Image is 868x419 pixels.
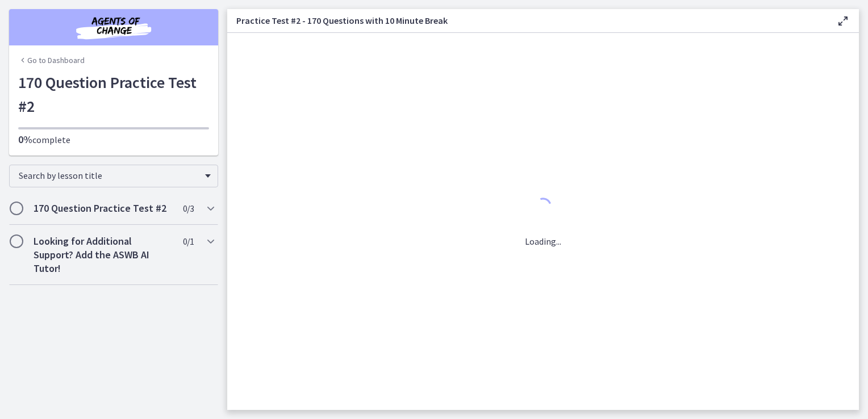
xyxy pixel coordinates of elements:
[34,234,172,275] h2: Looking for Additional Support? Add the ASWB AI Tutor!
[45,14,182,41] img: Agents of Change
[236,14,818,27] h3: Practice Test #2 - 170 Questions with 10 Minute Break
[9,165,218,187] div: Search by lesson title
[183,202,194,215] span: 0 / 3
[525,234,561,248] p: Loading...
[18,55,85,66] a: Go to Dashboard
[18,133,32,146] span: 0%
[34,202,172,215] h2: 170 Question Practice Test #2
[18,133,209,146] p: complete
[18,70,209,118] h1: 170 Question Practice Test #2
[525,195,561,221] div: 1
[19,170,199,181] span: Search by lesson title
[183,234,194,248] span: 0 / 1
